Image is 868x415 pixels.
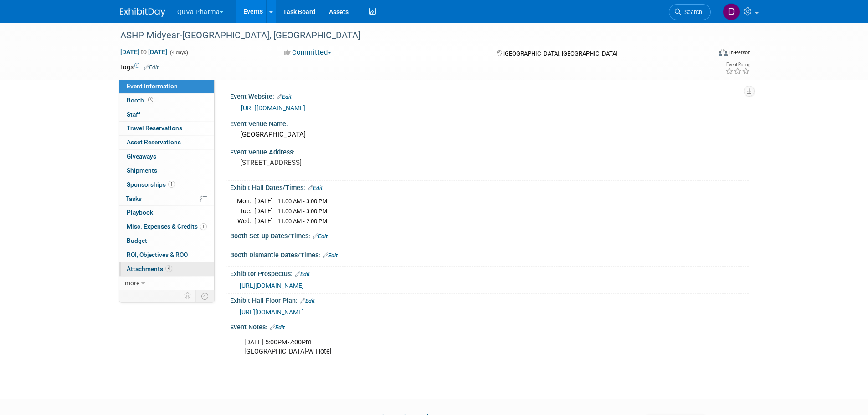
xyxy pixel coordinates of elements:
span: Booth [127,97,155,104]
a: Edit [277,94,292,100]
a: Event Information [119,80,214,93]
a: Booth [119,94,214,108]
span: Tasks [126,195,142,202]
a: Edit [308,185,323,191]
a: Attachments4 [119,262,214,276]
span: Staff [127,111,140,118]
span: [DATE] [DATE] [120,48,168,56]
td: [DATE] [254,196,273,206]
td: Toggle Event Tabs [195,290,214,302]
button: Committed [281,48,335,57]
a: Asset Reservations [119,136,214,149]
div: ASHP Midyear-[GEOGRAPHIC_DATA], [GEOGRAPHIC_DATA] [117,27,697,44]
span: [GEOGRAPHIC_DATA], [GEOGRAPHIC_DATA] [503,50,617,57]
img: Format-Inperson.png [719,49,728,56]
div: Exhibit Hall Floor Plan: [230,294,749,306]
span: Budget [127,237,147,244]
span: Search [681,9,702,15]
pre: [STREET_ADDRESS] [240,159,436,167]
span: Asset Reservations [127,138,181,146]
span: Attachments [127,265,172,272]
a: Playbook [119,206,214,220]
td: Personalize Event Tab Strip [180,290,196,302]
div: Event Venue Address: [230,145,749,157]
div: Exhibit Hall Dates/Times: [230,181,749,193]
span: (4 days) [169,50,188,56]
a: Search [669,4,711,20]
div: Booth Set-up Dates/Times: [230,229,749,241]
a: Misc. Expenses & Credits1 [119,220,214,234]
span: Giveaways [127,153,156,160]
a: [URL][DOMAIN_NAME] [241,104,305,112]
a: Shipments [119,164,214,178]
div: Exhibitor Prospectus: [230,267,749,279]
div: Booth Dismantle Dates/Times: [230,248,749,260]
a: Edit [300,298,315,304]
span: Playbook [127,209,153,216]
img: Danielle Mitchell [723,3,740,20]
a: Edit [313,233,328,240]
a: [URL][DOMAIN_NAME] [240,282,304,289]
a: Edit [144,64,159,71]
td: [DATE] [254,216,273,225]
a: more [119,277,214,290]
span: Event Information [127,82,178,90]
span: ROI, Objectives & ROO [127,251,188,258]
a: Edit [295,271,310,277]
span: Misc. Expenses & Credits [127,223,207,230]
span: 11:00 AM - 3:00 PM [277,208,327,215]
div: Event Venue Name: [230,117,749,128]
a: Giveaways [119,150,214,164]
td: [DATE] [254,206,273,216]
span: Booth not reserved yet [146,97,155,103]
div: Event Website: [230,90,749,102]
span: to [139,48,148,56]
td: Wed. [237,216,254,225]
a: Travel Reservations [119,122,214,135]
td: Tags [120,62,159,72]
img: ExhibitDay [120,8,165,17]
span: Travel Reservations [127,124,182,132]
span: 1 [200,223,207,230]
div: [GEOGRAPHIC_DATA] [237,128,742,142]
div: In-Person [729,49,750,56]
span: Sponsorships [127,181,175,188]
div: Event Rating [725,62,750,67]
div: Event Notes: [230,320,749,332]
span: 11:00 AM - 2:00 PM [277,218,327,225]
span: 11:00 AM - 3:00 PM [277,198,327,205]
div: Event Format [657,47,751,61]
a: Tasks [119,192,214,206]
td: Mon. [237,196,254,206]
a: Edit [323,252,338,259]
td: Tue. [237,206,254,216]
a: Sponsorships1 [119,178,214,192]
div: [DATE] 5:00PM-7:00Pm [GEOGRAPHIC_DATA]-W Hotel [238,333,648,361]
a: ROI, Objectives & ROO [119,248,214,262]
span: more [125,279,139,287]
a: Staff [119,108,214,122]
span: 4 [165,265,172,272]
a: [URL][DOMAIN_NAME] [240,308,304,316]
a: Edit [270,324,285,331]
a: Budget [119,234,214,248]
span: Shipments [127,167,157,174]
span: 1 [168,181,175,188]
